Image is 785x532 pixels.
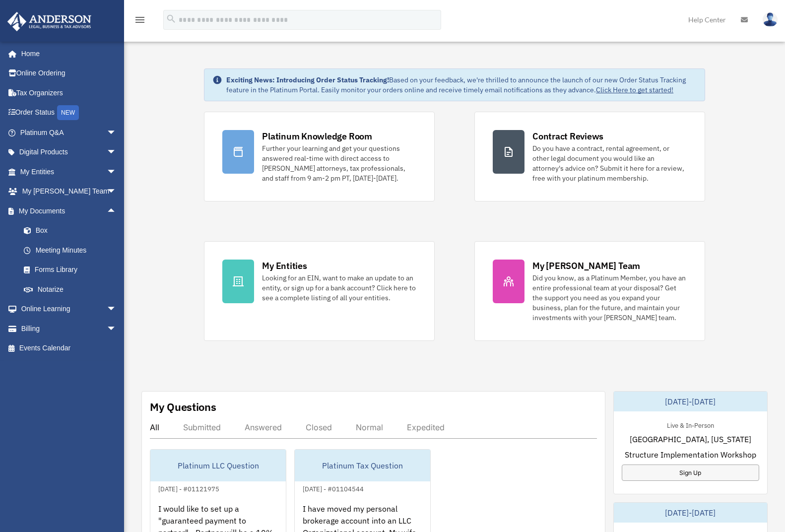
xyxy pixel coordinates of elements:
[532,143,687,183] div: Do you have a contract, rental agreement, or other legal document you would like an attorney's ad...
[7,142,131,162] a: Digital Productsarrow_drop_down
[7,299,131,319] a: Online Learningarrow_drop_down
[295,450,430,481] div: Platinum Tax Question
[407,422,445,432] div: Expedited
[295,483,372,493] div: [DATE] - #01104544
[204,112,435,201] a: Platinum Knowledge Room Further your learning and get your questions answered real-time with dire...
[14,279,131,299] a: Notarize
[532,260,640,272] div: My [PERSON_NAME] Team
[474,112,705,201] a: Contract Reviews Do you have a contract, rental agreement, or other legal document you would like...
[150,483,227,493] div: [DATE] - #01121975
[474,241,705,341] a: My [PERSON_NAME] Team Did you know, as a Platinum Member, you have an entire professional team at...
[622,465,760,481] a: Sign Up
[7,44,127,64] a: Home
[7,83,131,103] a: Tax Organizers
[614,392,768,411] div: [DATE]-[DATE]
[7,103,131,123] a: Order StatusNEW
[226,75,697,95] div: Based on your feedback, we're thrilled to announce the launch of our new Order Status Tracking fe...
[166,13,177,24] i: search
[7,123,131,142] a: Platinum Q&Aarrow_drop_down
[134,17,146,26] a: menu
[183,422,221,432] div: Submitted
[226,75,389,84] strong: Exciting News: Introducing Order Status Tracking!
[107,162,127,182] span: arrow_drop_down
[262,273,416,303] div: Looking for an EIN, want to make an update to an entity, or sign up for a bank account? Click her...
[7,182,131,201] a: My [PERSON_NAME] Teamarrow_drop_down
[306,422,332,432] div: Closed
[150,450,286,481] div: Platinum LLC Question
[4,12,94,31] img: Anderson Advisors Platinum Portal
[532,273,687,323] div: Did you know, as a Platinum Member, you have an entire professional team at your disposal? Get th...
[57,105,79,120] div: NEW
[7,338,131,358] a: Events Calendar
[659,419,722,430] div: Live & In-Person
[614,503,768,523] div: [DATE]-[DATE]
[107,201,127,221] span: arrow_drop_up
[262,260,307,272] div: My Entities
[107,299,127,320] span: arrow_drop_down
[625,449,756,461] span: Structure Implementation Workshop
[262,143,416,183] div: Further your learning and get your questions answered real-time with direct access to [PERSON_NAM...
[7,319,131,338] a: Billingarrow_drop_down
[630,433,751,445] span: [GEOGRAPHIC_DATA], [US_STATE]
[262,130,372,142] div: Platinum Knowledge Room
[107,319,127,339] span: arrow_drop_down
[204,241,435,341] a: My Entities Looking for an EIN, want to make an update to an entity, or sign up for a bank accoun...
[356,422,383,432] div: Normal
[150,399,216,414] div: My Questions
[14,240,131,260] a: Meeting Minutes
[134,14,146,26] i: menu
[14,260,131,280] a: Forms Library
[14,221,131,241] a: Box
[596,85,673,94] a: Click Here to get started!
[7,162,131,182] a: My Entitiesarrow_drop_down
[245,422,282,432] div: Answered
[532,130,603,142] div: Contract Reviews
[150,422,159,432] div: All
[7,201,131,221] a: My Documentsarrow_drop_up
[763,12,778,27] img: User Pic
[107,123,127,143] span: arrow_drop_down
[107,142,127,163] span: arrow_drop_down
[107,182,127,202] span: arrow_drop_down
[7,64,131,83] a: Online Ordering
